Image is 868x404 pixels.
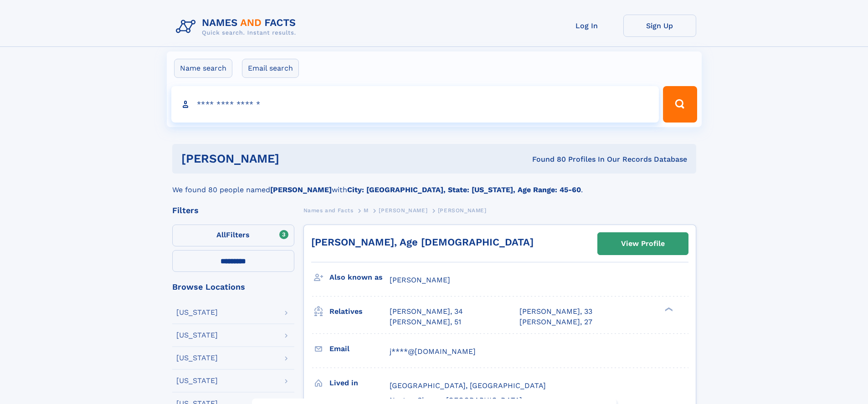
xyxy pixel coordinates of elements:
[303,205,354,216] a: Names and Facts
[519,317,592,327] a: [PERSON_NAME], 27
[171,86,659,123] input: search input
[176,332,218,339] div: [US_STATE]
[181,153,406,164] h1: [PERSON_NAME]
[390,307,463,317] a: [PERSON_NAME], 34
[390,276,450,284] span: [PERSON_NAME]
[329,341,390,357] h3: Email
[172,225,294,246] label: Filters
[550,15,623,37] a: Log In
[379,205,427,216] a: [PERSON_NAME]
[172,283,294,291] div: Browse Locations
[379,207,427,214] span: [PERSON_NAME]
[406,154,687,164] div: Found 80 Profiles In Our Records Database
[347,185,581,194] b: City: [GEOGRAPHIC_DATA], State: [US_STATE], Age Range: 45-60
[364,207,369,214] span: M
[390,381,546,390] span: [GEOGRAPHIC_DATA], [GEOGRAPHIC_DATA]
[390,317,461,327] a: [PERSON_NAME], 51
[176,309,218,316] div: [US_STATE]
[329,270,390,285] h3: Also known as
[174,59,232,78] label: Name search
[663,307,673,312] div: ❯
[519,307,592,317] a: [PERSON_NAME], 33
[329,304,390,319] h3: Relatives
[172,15,303,39] img: Logo Names and Facts
[311,236,534,248] a: [PERSON_NAME], Age [DEMOGRAPHIC_DATA]
[329,375,390,391] h3: Lived in
[176,354,218,362] div: [US_STATE]
[216,230,226,239] span: All
[176,377,218,384] div: [US_STATE]
[438,207,487,214] span: [PERSON_NAME]
[598,233,688,255] a: View Profile
[364,205,369,216] a: M
[172,174,696,195] div: We found 80 people named with .
[623,15,696,37] a: Sign Up
[270,185,332,194] b: [PERSON_NAME]
[663,86,697,123] button: Search Button
[242,59,299,78] label: Email search
[621,233,665,254] div: View Profile
[172,206,294,215] div: Filters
